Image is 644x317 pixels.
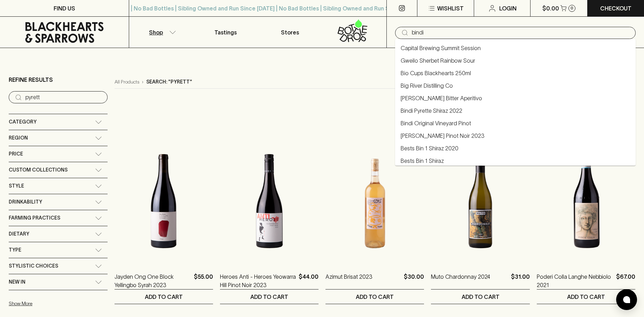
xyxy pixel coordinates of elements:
span: Drinkability [9,198,42,206]
p: Wishlist [437,4,464,13]
p: ADD TO CART [250,293,288,301]
p: Search: "pyrett" [146,78,192,86]
p: 0 [571,6,573,10]
button: ADD TO CART [325,290,424,304]
a: Gweilo Sherbet Rainbow Sour [401,56,475,65]
a: Big River Distilling Co [401,81,453,90]
p: Tastings [214,28,237,37]
div: Price [9,146,108,162]
div: Style [9,178,108,194]
a: Bindi Original Vineyard Pinot [401,119,471,127]
button: ADD TO CART [431,290,529,304]
span: Stylistic Choices [9,262,58,270]
a: Bindi Pyrette Shiraz 2022 [401,106,462,115]
p: Shop [149,28,163,37]
img: bubble-icon [623,296,630,303]
p: $31.00 [511,272,530,289]
a: Bests Bin 1 Shiraz 2020 [401,144,458,152]
a: [PERSON_NAME] Bitter Aperitivo [401,94,482,102]
span: Custom Collections [9,166,68,174]
div: Dietary [9,226,108,242]
p: › [142,78,143,86]
p: $67.00 [616,272,635,289]
button: ADD TO CART [115,290,213,304]
a: Azimut Brisat 2023 [325,272,372,289]
input: Try “Pinot noir” [25,92,102,103]
p: Checkout [600,4,631,13]
a: All Products [115,78,139,86]
a: Poderi Colla Langhe Nebbiolo 2021 [537,272,613,289]
a: Stores [258,17,322,48]
p: $0.00 [542,4,559,13]
p: ADD TO CART [567,293,605,301]
button: ADD TO CART [537,290,635,304]
img: Heroes Anti - Heroes Yeowarra Hill Pinot Noir 2023 [220,140,319,262]
img: Azimut Brisat 2023 [325,140,424,262]
p: ADD TO CART [356,293,394,301]
p: Refine Results [9,76,53,84]
p: $30.00 [404,272,424,289]
button: Show More [9,296,100,311]
p: ADD TO CART [462,293,500,301]
span: Dietary [9,230,29,238]
a: Muto Chardonnay 2024 [431,272,490,289]
span: Farming Practices [9,214,60,222]
span: Category [9,118,37,126]
div: Stylistic Choices [9,258,108,274]
div: Category [9,114,108,130]
div: Custom Collections [9,162,108,178]
span: New In [9,278,25,286]
p: Stores [281,28,299,37]
div: Region [9,130,108,146]
div: Type [9,242,108,258]
span: Region [9,134,28,142]
p: $55.00 [194,272,213,289]
p: $44.00 [299,272,319,289]
button: Shop [129,17,194,48]
button: ADD TO CART [220,290,319,304]
a: Heroes Anti - Heroes Yeowarra Hill Pinot Noir 2023 [220,272,296,289]
span: Style [9,182,24,190]
a: Tastings [194,17,258,48]
img: Jayden Ong One Block Yellingbo Syrah 2023 [115,140,213,262]
a: Jayden Ong One Block Yellingbo Syrah 2023 [115,272,191,289]
p: Login [499,4,517,13]
span: Type [9,246,21,254]
input: Try "Pinot noir" [412,27,630,38]
div: New In [9,274,108,290]
span: Price [9,150,23,158]
div: Farming Practices [9,210,108,226]
p: FIND US [54,4,75,13]
img: Poderi Colla Langhe Nebbiolo 2021 [537,140,635,262]
a: Bests Bin 1 Shiraz [401,157,444,165]
a: Bio Cups Blackhearts 250ml [401,69,471,77]
div: Drinkability [9,194,108,210]
img: Muto Chardonnay 2024 [431,140,529,262]
a: Capital Brewing Summit Session [401,44,481,52]
a: [PERSON_NAME] Pinot Noir 2023 [401,132,485,140]
p: ADD TO CART [145,293,183,301]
